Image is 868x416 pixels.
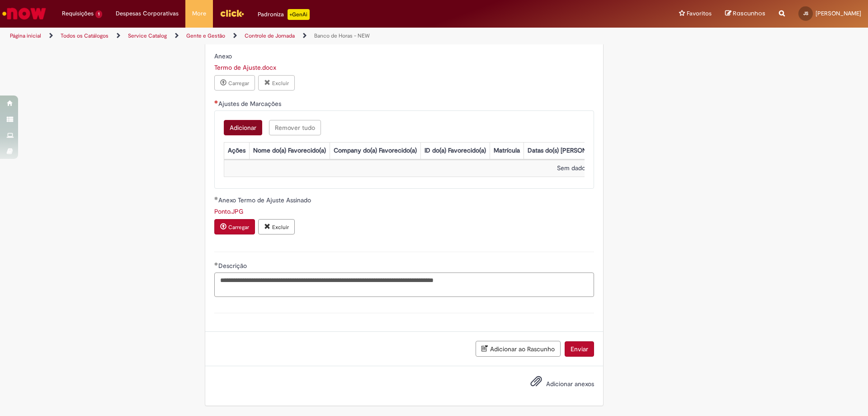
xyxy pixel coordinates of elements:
button: Add a row for Ajustes de Marcações [224,120,262,135]
th: Ações [224,142,249,159]
a: Página inicial [10,32,41,39]
th: Matrícula [490,142,524,159]
span: Obrigatório Preenchido [214,262,218,266]
span: Favoritos [687,9,712,18]
a: Banco de Horas - NEW [314,32,370,39]
img: click_logo_yellow_360x200.png [220,6,244,20]
a: Gente e Gestão [186,32,225,39]
span: Requisições [62,9,94,18]
th: Nome do(a) Favorecido(a) [249,142,330,159]
ul: Trilhas de página [7,28,572,44]
span: Somente leitura - Anexo [214,52,234,60]
span: JS [803,10,808,16]
span: Rascunhos [733,9,765,18]
a: Download de Termo de Ajuste.docx [214,63,276,72]
span: [PERSON_NAME] [816,10,861,17]
button: Excluir anexo Ponto.JPG [258,219,295,234]
span: Descrição [218,262,249,270]
th: Datas do(s) [PERSON_NAME](s) [524,142,620,159]
a: Controle de Jornada [245,32,295,39]
img: ServiceNow [1,5,47,23]
span: 1 [95,10,102,18]
span: Obrigatório Preenchido [214,196,218,200]
p: +GenAi [288,9,310,20]
th: Company do(a) Favorecido(a) [330,142,420,159]
button: Adicionar anexos [528,373,544,394]
textarea: Descrição [214,273,594,297]
a: Download de Ponto.JPG [214,207,243,215]
a: Service Catalog [128,32,167,39]
a: Todos os Catálogos [61,32,108,39]
small: Excluir [272,224,289,231]
button: Carregar anexo de Anexo Termo de Ajuste Assinado Required [214,219,255,234]
button: Enviar [565,341,594,357]
span: Anexo Termo de Ajuste Assinado [218,196,313,204]
small: Carregar [228,224,249,231]
div: Padroniza [258,9,310,20]
a: Rascunhos [725,10,765,18]
span: Adicionar anexos [546,380,594,388]
span: More [192,9,206,18]
button: Adicionar ao Rascunho [476,341,561,357]
span: Despesas Corporativas [116,9,179,18]
span: Ajustes de Marcações [218,100,283,108]
th: ID do(a) Favorecido(a) [420,142,490,159]
span: Necessários [214,100,218,104]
